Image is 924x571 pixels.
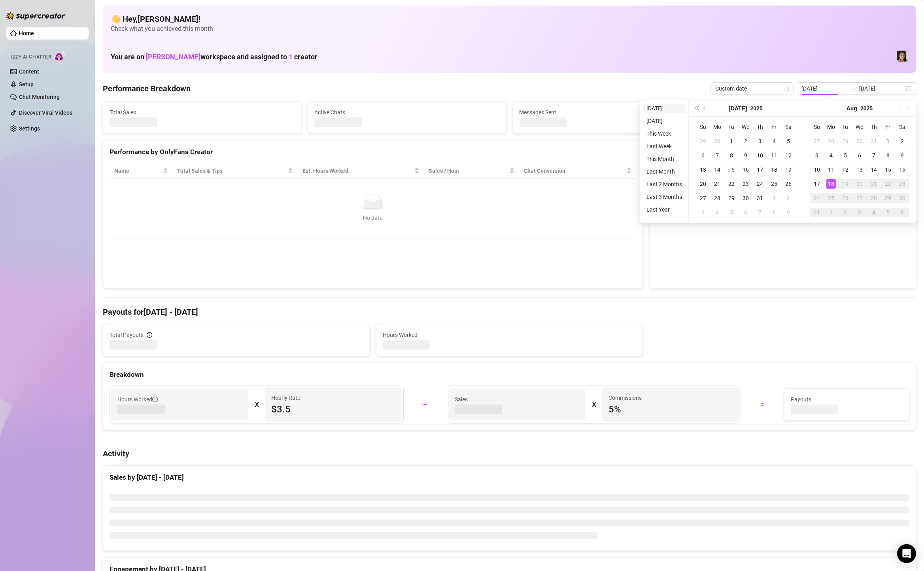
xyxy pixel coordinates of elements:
[110,331,144,339] span: Total Payouts
[592,398,596,411] div: X
[19,68,39,75] a: Content
[19,30,34,36] a: Home
[302,166,413,175] div: Est. Hours Worked
[103,448,916,459] h4: Activity
[383,331,636,339] span: Hours Worked
[520,108,705,117] span: Messages Sent
[850,85,856,92] span: to
[608,393,642,402] article: Commissions
[19,81,34,87] a: Setup
[455,395,579,404] span: Sales
[177,166,287,175] span: Total Sales & Tips
[746,398,779,411] div: =
[801,84,847,93] input: Start date
[110,108,295,117] span: Total Sales
[519,163,636,179] th: Chat Conversion
[147,332,152,338] span: info-circle
[19,94,60,100] a: Chat Monitoring
[859,84,904,93] input: End date
[408,398,442,411] div: +
[524,166,625,175] span: Chat Conversion
[11,53,51,61] span: Izzy AI Chatter
[54,50,66,62] img: AI Chatter
[117,214,628,222] div: No data
[172,163,298,179] th: Total Sales & Tips
[152,397,158,402] span: info-circle
[110,472,909,483] div: Sales by [DATE] - [DATE]
[146,53,200,61] span: [PERSON_NAME]
[103,83,191,94] h4: Performance Breakdown
[608,403,733,416] span: 5 %
[117,395,158,404] span: Hours Worked
[897,51,908,62] img: Luna
[19,110,72,116] a: Discover Viral Videos
[271,393,300,402] article: Hourly Rate
[314,108,499,117] span: Active Chats
[715,83,789,95] span: Custom date
[289,53,293,61] span: 1
[656,147,909,157] div: Sales by OnlyFans Creator
[111,13,908,25] h4: 👋 Hey, [PERSON_NAME] !
[114,166,161,175] span: Name
[111,25,908,33] span: Check what you achieved this month
[429,166,508,175] span: Sales / Hour
[850,85,856,92] span: swap-right
[271,403,396,416] span: $3.5
[19,125,40,132] a: Settings
[424,163,519,179] th: Sales / Hour
[110,163,172,179] th: Name
[6,12,66,20] img: logo-BBDzfeDw.svg
[791,395,903,404] span: Payouts
[103,306,916,318] h4: Payouts for [DATE] - [DATE]
[897,544,916,563] div: Open Intercom Messenger
[111,53,317,61] h1: You are on workspace and assigned to creator
[784,86,789,91] span: calendar
[110,369,909,380] div: Breakdown
[110,147,636,157] div: Performance by OnlyFans Creator
[255,398,259,411] div: X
